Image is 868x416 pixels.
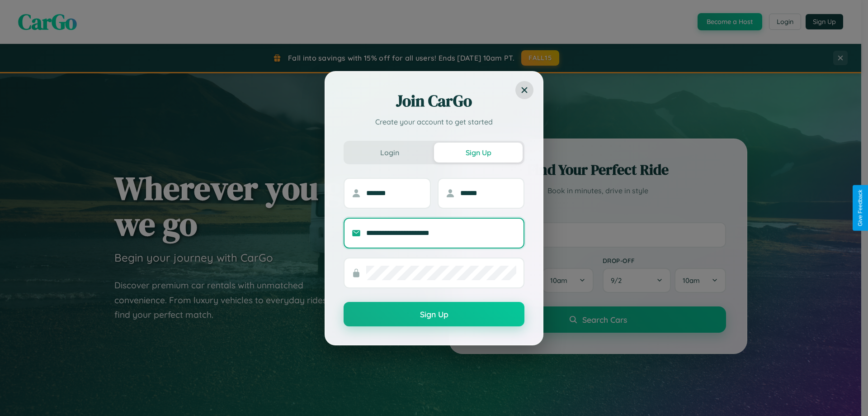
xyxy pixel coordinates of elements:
button: Sign Up [434,143,523,163]
p: Create your account to get started [344,116,524,127]
div: Give Feedback [857,190,863,226]
button: Sign Up [344,302,524,326]
button: Login [345,143,434,163]
h2: Join CarGo [344,90,524,112]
